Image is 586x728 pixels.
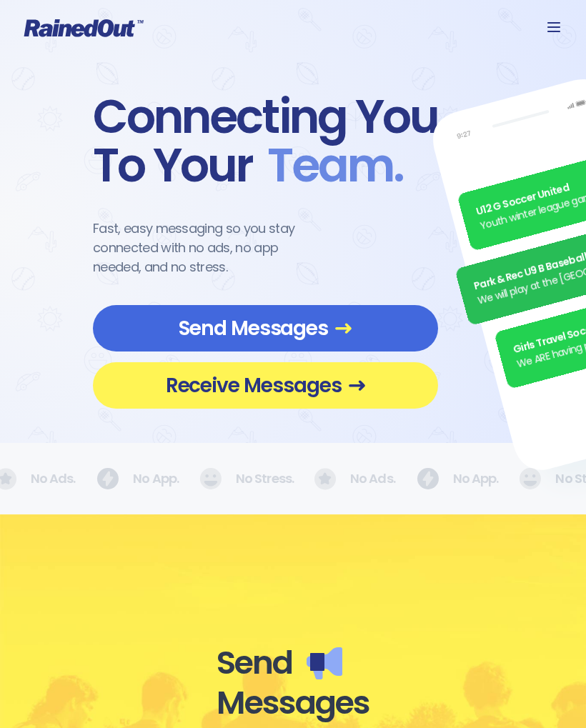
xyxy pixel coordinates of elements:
[93,219,322,276] div: Fast, easy messaging so you stay connected with no ads, no app needed, and no stress.
[519,468,541,489] img: No Ads.
[417,468,477,489] div: No App.
[199,468,272,489] div: No Stress.
[314,468,374,490] div: No Ads.
[96,468,157,489] div: No App.
[417,468,439,489] img: No Ads.
[93,305,438,351] a: Send Messages
[93,93,438,190] div: Connecting You To Your
[199,468,222,489] img: No Ads.
[96,468,119,489] img: No Ads.
[307,647,342,679] img: Send messages
[253,141,403,190] span: Team .
[217,683,369,723] div: Messages
[114,316,417,341] span: Send Messages
[314,468,336,490] img: No Ads.
[217,643,369,683] div: Send
[93,362,438,409] a: Receive Messages
[114,373,417,398] span: Receive Messages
